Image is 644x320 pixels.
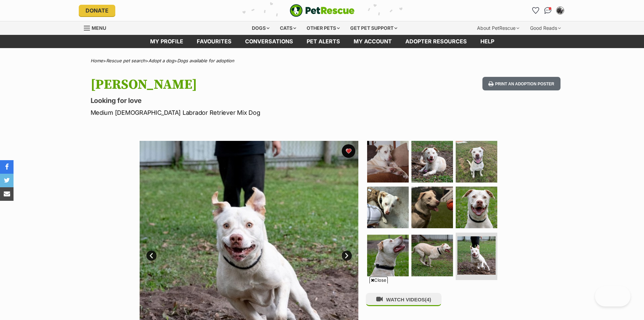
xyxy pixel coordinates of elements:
button: Print an adoption poster [482,77,560,91]
div: Dogs [247,21,274,35]
div: Good Reads [525,21,566,35]
button: favourite [342,144,355,158]
ul: Account quick links [530,5,566,16]
a: Conversations [543,5,553,16]
p: Medium [DEMOGRAPHIC_DATA] Labrador Retriever Mix Dog [91,108,377,117]
img: logo-e224e6f780fb5917bec1dbf3a21bbac754714ae5b6737aabdf751b685950b380.svg [290,4,355,17]
a: conversations [238,35,300,48]
div: Other pets [302,21,344,35]
img: Photo of Knox [367,187,409,228]
button: My account [555,5,566,16]
img: Photo of Knox [411,235,453,276]
img: Kate Stockwell profile pic [557,7,564,14]
span: Close [369,277,388,283]
a: Adopter resources [399,35,474,48]
iframe: Advertisement [158,286,486,317]
a: Help [474,35,501,48]
p: Looking for love [91,96,377,105]
img: Photo of Knox [456,141,497,183]
div: > > > [74,58,571,63]
img: Photo of Knox [367,235,409,276]
img: chat-41dd97257d64d25036548639549fe6c8038ab92f7586957e7f3b1b290dea8141.svg [544,7,551,14]
img: Photo of Knox [411,187,453,228]
a: Favourites [190,35,238,48]
a: Donate [79,5,115,16]
a: Prev [146,251,157,261]
a: Adopt a dog [148,58,174,63]
a: Home [91,58,103,63]
a: Pet alerts [300,35,347,48]
a: PetRescue [290,4,355,17]
a: My profile [143,35,190,48]
img: Photo of Knox [457,236,496,275]
a: Next [342,251,352,261]
img: Photo of Knox [367,141,409,183]
img: Photo of Knox [456,187,497,228]
img: Photo of Knox [411,141,453,183]
div: Cats [275,21,301,35]
a: Dogs available for adoption [177,58,234,63]
a: My account [347,35,399,48]
iframe: Help Scout Beacon - Open [595,286,630,306]
h1: [PERSON_NAME] [91,77,377,92]
a: Favourites [530,5,541,16]
a: Menu [84,21,111,34]
div: Get pet support [345,21,402,35]
div: About PetRescue [472,21,524,35]
span: Menu [92,25,106,31]
a: Rescue pet search [106,58,145,63]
